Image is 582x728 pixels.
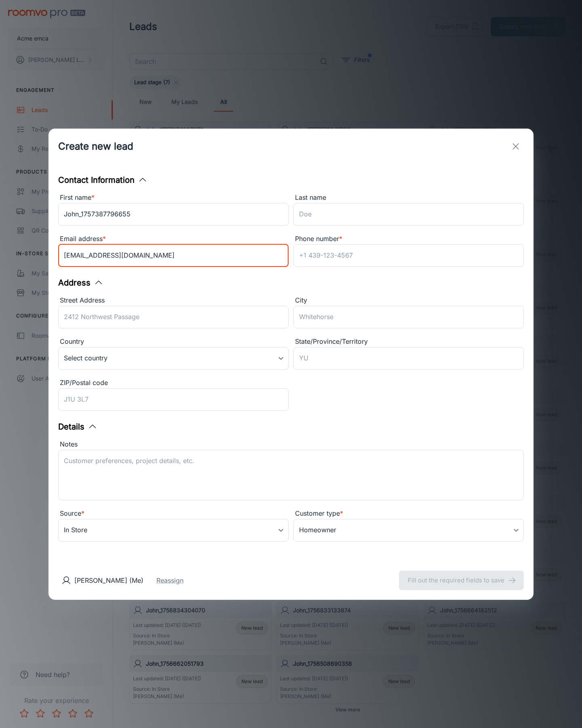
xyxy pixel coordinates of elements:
[58,421,97,433] button: Details
[508,138,524,154] button: exit
[58,203,289,226] input: John
[58,295,289,306] div: Street Address
[58,388,289,411] input: J1U 3L7
[58,347,289,370] div: Select country
[58,306,289,328] input: 2412 Northwest Passage
[293,295,524,306] div: City
[58,439,524,450] div: Notes
[58,193,289,203] div: First name
[58,174,148,186] button: Contact Information
[293,244,524,267] input: +1 439-123-4567
[293,519,524,542] div: Homeowner
[156,576,183,585] button: Reassign
[58,234,289,244] div: Email address
[74,576,143,585] p: [PERSON_NAME] (Me)
[293,193,524,203] div: Last name
[58,336,289,347] div: Country
[293,336,524,347] div: State/Province/Territory
[293,347,524,370] input: YU
[58,519,289,542] div: In Store
[58,378,289,388] div: ZIP/Postal code
[293,203,524,226] input: Doe
[293,508,524,519] div: Customer type
[58,508,289,519] div: Source
[58,277,103,289] button: Address
[293,306,524,328] input: Whitehorse
[58,139,133,154] h1: Create new lead
[293,234,524,244] div: Phone number
[58,244,289,267] input: myname@example.com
